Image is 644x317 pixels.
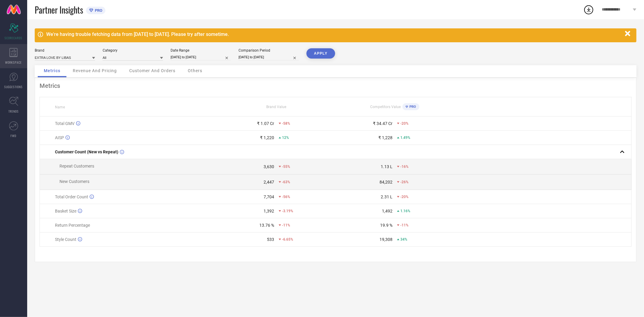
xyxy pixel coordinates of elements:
[408,105,416,109] span: PRO
[382,209,392,213] div: 1,492
[267,105,287,109] span: Brand Value
[264,209,274,213] div: 1,392
[5,85,23,89] span: SUGGESTIONS
[378,135,392,140] div: ₹ 1,228
[55,149,118,154] span: Customer Count (New vs Repeat)
[5,60,22,65] span: WORKSPACE
[11,133,17,138] span: FWD
[259,223,274,228] div: 13.76 %
[282,165,290,169] span: -55%
[306,48,335,59] button: APPLY
[40,82,632,89] div: Metrics
[400,136,410,140] span: 1.49%
[282,121,290,126] span: -58%
[400,209,410,213] span: 1.16%
[171,48,231,53] div: Date Range
[264,194,274,199] div: 7,704
[188,68,202,73] span: Others
[260,135,274,140] div: ₹ 1,220
[46,31,622,37] div: We're having trouble fetching data from [DATE] to [DATE]. Please try after sometime.
[129,68,175,73] span: Customer And Orders
[380,223,392,228] div: 19.9 %
[239,54,299,60] input: Select comparison period
[55,237,76,242] span: Style Count
[5,36,23,40] span: SCORECARDS
[239,48,299,53] div: Comparison Period
[171,54,231,60] input: Select date range
[381,164,392,169] div: 1.13 L
[400,180,409,184] span: -26%
[380,237,392,242] div: 19,308
[282,223,290,227] span: -11%
[103,48,163,53] div: Category
[55,105,65,109] span: Name
[55,223,90,228] span: Return Percentage
[264,164,274,169] div: 3,630
[93,8,102,13] span: PRO
[55,194,88,199] span: Total Order Count
[400,237,407,242] span: 34%
[400,195,409,199] span: -20%
[583,4,594,15] div: Open download list
[35,48,95,53] div: Brand
[55,209,76,213] span: Basket Size
[373,121,392,126] div: ₹ 34.47 Cr
[282,237,293,242] span: -6.65%
[400,223,409,227] span: -11%
[264,180,274,184] div: 2,447
[55,121,75,126] span: Total GMV
[381,194,392,199] div: 2.31 L
[282,195,290,199] span: -56%
[267,237,274,242] div: 533
[59,179,89,184] span: New Customers
[73,68,117,73] span: Revenue And Pricing
[55,135,64,140] span: AISP
[59,164,94,168] span: Repeat Customers
[370,105,401,109] span: Competitors Value
[8,109,19,114] span: TRENDS
[282,136,289,140] span: 12%
[257,121,274,126] div: ₹ 1.07 Cr
[400,165,409,169] span: -16%
[400,121,409,126] span: -20%
[35,4,83,16] span: Partner Insights
[380,180,392,184] div: 84,202
[282,180,290,184] span: -63%
[282,209,293,213] span: -3.19%
[44,68,60,73] span: Metrics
